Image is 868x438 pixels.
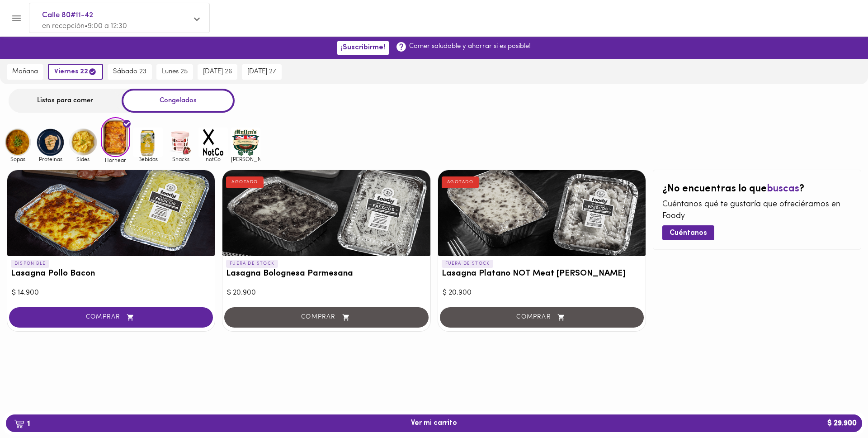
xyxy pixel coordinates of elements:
[54,67,97,76] span: viernes 22
[442,260,494,268] p: FUERA DE STOCK
[162,68,188,76] span: lunes 25
[11,260,49,268] p: DISPONIBLE
[133,156,163,162] span: Bebidas
[198,156,228,162] span: notCo
[48,64,103,80] button: viernes 22
[242,64,282,80] button: [DATE] 27
[6,414,862,432] button: 1Ver mi carrito$ 29.900
[816,386,859,429] iframe: Messagebird Livechat Widget
[670,229,707,238] span: Cuéntanos
[5,7,28,29] button: Menu
[166,156,195,162] span: Snacks
[7,64,43,80] button: mañana
[442,269,642,279] h3: Lasagna Platano NOT Meat [PERSON_NAME]
[409,42,531,51] p: Comer saludable y ahorrar si es posible!
[438,170,646,256] div: Lasagna Platano NOT Meat Burger
[42,10,188,21] span: Calle 80#11-42
[9,307,213,328] button: COMPRAR
[337,41,389,55] button: ¡Suscribirme!
[443,288,641,298] div: $ 20.900
[411,419,457,428] span: Ver mi carrito
[101,117,130,157] img: Hornear
[662,225,714,240] button: Cuéntanos
[12,68,38,76] span: mañana
[7,170,215,256] div: Lasagna Pollo Bacon
[9,89,122,113] div: Listos para comer
[227,288,425,298] div: $ 20.900
[247,68,276,76] span: [DATE] 27
[9,418,35,429] b: 1
[231,156,260,162] span: [PERSON_NAME]
[341,43,385,52] span: ¡Suscribirme!
[222,170,430,256] div: Lasagna Bolognesa Parmesana
[442,176,479,188] div: AGOTADO
[767,184,799,194] span: buscas
[133,128,163,157] img: Bebidas
[203,68,232,76] span: [DATE] 26
[12,288,210,298] div: $ 14.900
[226,269,426,279] h3: Lasagna Bolognesa Parmesana
[68,128,98,157] img: Sides
[108,64,152,80] button: sábado 23
[42,23,127,30] span: en recepción • 9:00 a 12:30
[14,419,24,428] img: cart.png
[662,184,852,195] h2: ¿No encuentras lo que ?
[36,128,65,157] img: Proteinas
[113,68,146,76] span: sábado 23
[122,89,235,113] div: Congelados
[3,156,33,162] span: Sopas
[3,128,33,157] img: Sopas
[662,199,852,222] p: Cuéntanos qué te gustaría que ofreciéramos en Foody
[101,157,130,163] span: Hornear
[11,269,211,279] h3: Lasagna Pollo Bacon
[231,128,260,157] img: mullens
[198,128,228,157] img: notCo
[156,64,193,80] button: lunes 25
[166,128,195,157] img: Snacks
[198,64,237,80] button: [DATE] 26
[226,176,264,188] div: AGOTADO
[226,260,278,268] p: FUERA DE STOCK
[36,156,65,162] span: Proteinas
[20,314,202,321] span: COMPRAR
[68,156,98,162] span: Sides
